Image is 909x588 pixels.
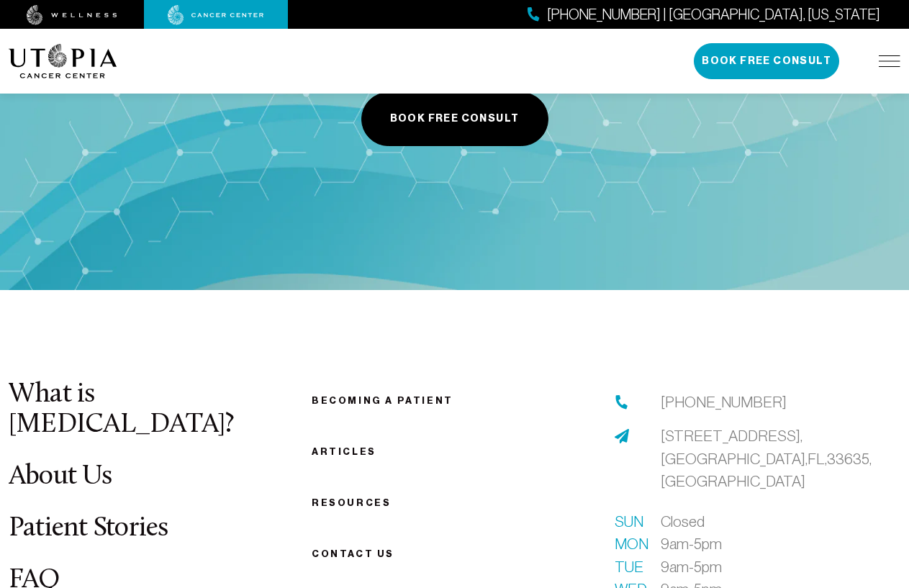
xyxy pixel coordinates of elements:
[615,556,643,579] span: Tue
[9,463,112,491] a: About Us
[9,44,117,78] img: logo
[528,4,880,25] a: [PHONE_NUMBER] | [GEOGRAPHIC_DATA], [US_STATE]
[361,92,548,146] button: Book Free Consult
[168,5,264,25] img: cancer center
[27,5,117,25] img: wellness
[615,429,629,443] img: address
[694,43,839,79] button: Book Free Consult
[312,548,394,559] span: Contact us
[312,446,376,457] a: Articles
[879,55,900,67] img: icon-hamburger
[9,515,168,543] a: Patient Stories
[615,533,643,556] span: Mon
[615,395,629,410] img: phone
[9,381,234,439] a: What is [MEDICAL_DATA]?
[312,497,391,508] a: Resources
[615,510,643,533] span: Sun
[312,395,453,406] a: Becoming a patient
[547,4,880,25] span: [PHONE_NUMBER] | [GEOGRAPHIC_DATA], [US_STATE]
